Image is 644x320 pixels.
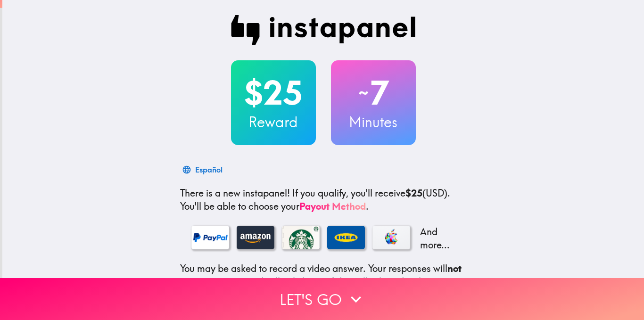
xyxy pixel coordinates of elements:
span: There is a new instapanel! [180,187,290,199]
h2: $25 [231,74,316,112]
b: $25 [405,187,422,199]
a: Payout Method [299,200,366,212]
h3: Reward [231,112,316,132]
img: Instapanel [231,15,416,45]
button: Español [180,160,226,179]
span: ~ [357,79,370,107]
div: Español [195,163,223,176]
h3: Minutes [331,112,416,132]
p: You may be asked to record a video answer. Your responses will and will only be confidentially sh... [180,262,467,315]
p: And more... [418,225,455,252]
p: If you qualify, you'll receive (USD) . You'll be able to choose your . [180,187,467,213]
h2: 7 [331,74,416,112]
